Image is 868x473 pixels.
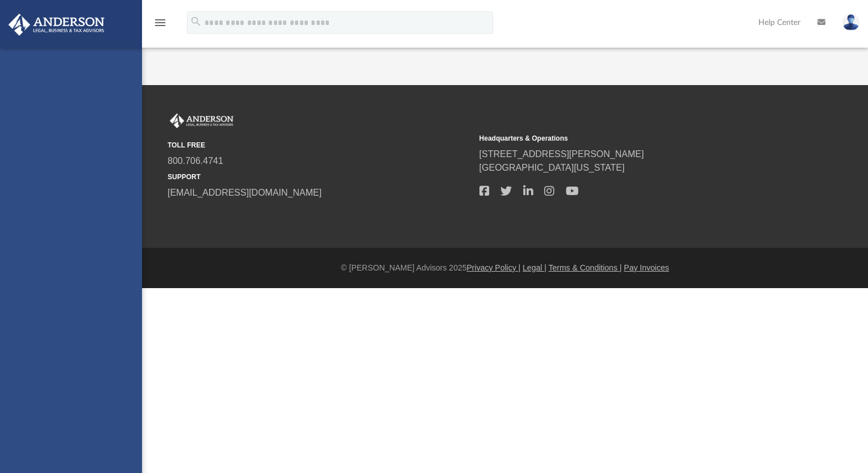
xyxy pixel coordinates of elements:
small: TOLL FREE [168,140,471,150]
a: Pay Invoices [624,263,669,272]
img: Anderson Advisors Platinum Portal [168,113,236,128]
a: [EMAIL_ADDRESS][DOMAIN_NAME] [168,188,322,197]
img: Anderson Advisors Platinum Portal [5,14,108,36]
a: Terms & Conditions | [549,263,622,272]
a: Legal | [523,263,546,272]
a: 800.706.4741 [168,156,223,166]
a: Privacy Policy | [467,263,521,272]
small: Headquarters & Operations [479,133,783,143]
small: SUPPORT [168,172,471,182]
a: menu [153,22,167,29]
a: [GEOGRAPHIC_DATA][US_STATE] [479,163,625,172]
i: search [190,15,202,28]
img: User Pic [842,14,859,31]
a: [STREET_ADDRESS][PERSON_NAME] [479,149,644,159]
div: © [PERSON_NAME] Advisors 2025 [142,262,868,274]
i: menu [153,16,167,29]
